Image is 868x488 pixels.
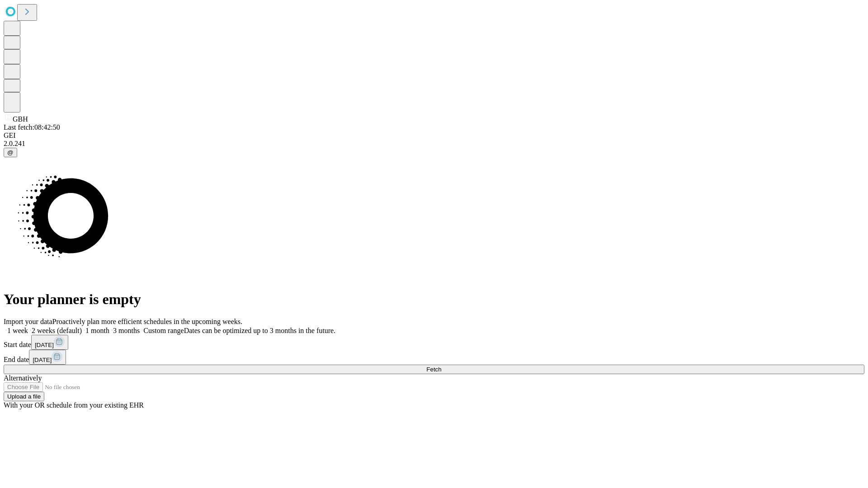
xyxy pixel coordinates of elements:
[426,366,441,373] span: Fetch
[143,327,184,334] span: Custom range
[4,350,864,365] div: End date
[113,327,140,334] span: 3 months
[4,365,864,374] button: Fetch
[4,291,864,308] h1: Your planner is empty
[4,148,17,157] button: @
[33,357,52,363] span: [DATE]
[4,123,60,131] span: Last fetch: 08:42:50
[4,131,864,140] div: GEI
[4,401,144,409] span: With your OR schedule from your existing EHR
[13,115,28,123] span: GBH
[4,392,44,401] button: Upload a file
[85,327,109,334] span: 1 month
[52,318,242,325] span: Proactively plan more efficient schedules in the upcoming weeks.
[4,374,42,382] span: Alternatively
[4,140,864,148] div: 2.0.241
[7,327,28,334] span: 1 week
[31,335,68,350] button: [DATE]
[32,327,82,334] span: 2 weeks (default)
[35,342,54,348] span: [DATE]
[7,149,14,156] span: @
[29,350,66,365] button: [DATE]
[4,318,52,325] span: Import your data
[4,335,864,350] div: Start date
[184,327,335,334] span: Dates can be optimized up to 3 months in the future.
